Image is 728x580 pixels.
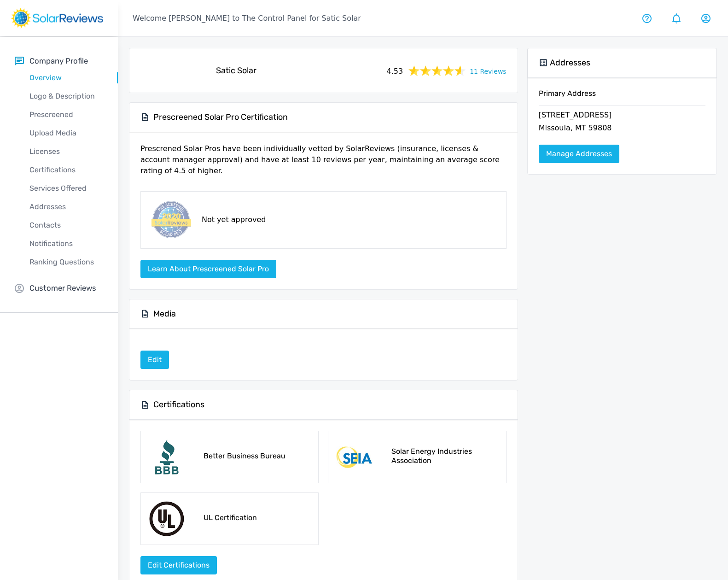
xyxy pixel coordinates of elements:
[539,123,705,135] p: Missoula, MT 59808
[15,72,118,83] p: Overview
[204,451,311,463] h6: Better Business Bureau
[539,110,705,123] p: [STREET_ADDRESS]
[15,128,118,139] p: Upload Media
[216,65,256,76] h5: Satic Solar
[15,216,118,234] a: Contacts
[140,556,217,574] a: Edit Certifications
[140,561,217,569] a: Edit Certifications
[15,238,118,249] p: Notifications
[387,64,403,77] span: 4.53
[148,500,185,537] img: icon_UL.png
[153,309,176,319] h5: Media
[15,220,118,231] p: Contacts
[550,58,590,68] h5: Addresses
[15,179,118,198] a: Services Offered
[15,253,118,271] a: Ranking Questions
[133,13,361,24] p: Welcome [PERSON_NAME] to The Control Panel for Satic Solar
[391,447,499,467] h6: Solar Energy Industries Association
[539,89,705,105] h6: Primary Address
[153,399,204,410] h5: Certifications
[148,199,192,241] img: prescreened-badge.png
[29,55,88,67] p: Company Profile
[140,355,169,364] a: Edit
[15,164,118,176] p: Certifications
[15,198,118,216] a: Addresses
[204,513,311,524] h6: UL Certification
[140,351,169,369] a: Edit
[15,201,118,212] p: Addresses
[15,109,118,120] p: Prescreened
[15,124,118,142] a: Upload Media
[15,161,118,179] a: Certifications
[15,105,118,124] a: Prescreened
[15,87,118,105] a: Logo & Description
[29,282,96,294] p: Customer Reviews
[15,146,118,157] p: Licenses
[153,112,288,123] h5: Prescreened Solar Pro Certification
[140,264,276,273] a: Learn about Prescreened Solar Pro
[15,183,118,194] p: Services Offered
[15,234,118,253] a: Notifications
[15,91,118,102] p: Logo & Description
[202,214,266,225] p: Not yet approved
[140,260,276,278] button: Learn about Prescreened Solar Pro
[539,145,619,163] a: Manage Addresses
[140,143,507,184] p: Prescrened Solar Pros have been individually vetted by SolarReviews (insurance, licenses & accoun...
[15,257,118,268] p: Ranking Questions
[148,439,185,475] img: icon_BBB.png
[15,142,118,161] a: Licenses
[15,69,118,87] a: Overview
[470,65,507,76] a: 11 Reviews
[336,439,373,475] img: icon_SEIA.png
